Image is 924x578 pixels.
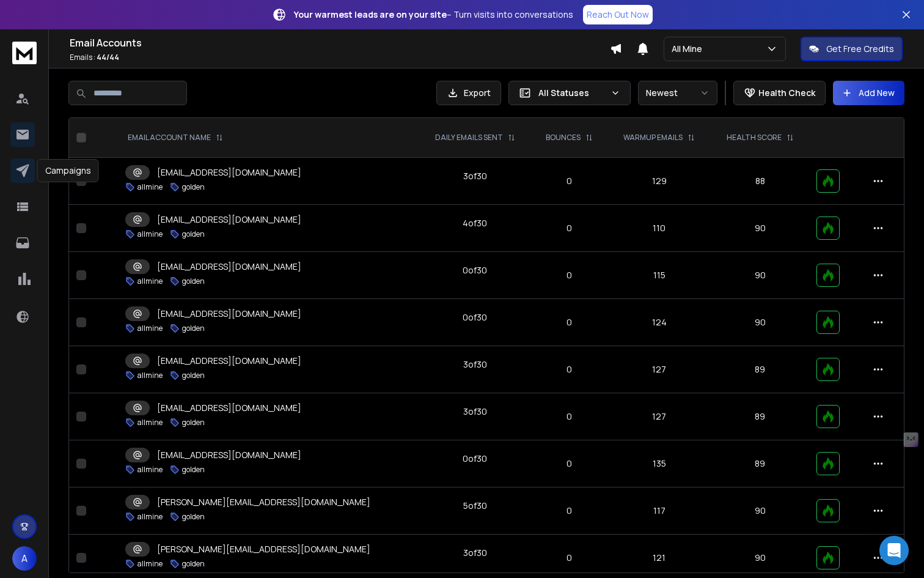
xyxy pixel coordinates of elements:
p: golden [182,182,205,192]
td: 90 [711,205,809,252]
div: EMAIL ACCOUNT NAME [128,133,223,143]
td: 90 [711,487,809,535]
p: golden [182,229,205,239]
p: golden [182,371,205,380]
td: 135 [607,440,711,487]
div: 3 of 30 [463,547,487,559]
p: allmine [137,182,163,192]
div: Open Intercom Messenger [879,536,909,565]
p: [EMAIL_ADDRESS][DOMAIN_NAME] [157,213,301,226]
button: Add New [833,81,904,105]
div: 0 of 30 [463,264,487,276]
p: allmine [137,559,163,569]
p: All Mine [672,43,707,55]
div: 0 of 30 [463,311,487,324]
p: WARMUP EMAILS [623,133,683,143]
p: golden [182,512,205,522]
strong: Your warmest leads are on your site [294,9,447,20]
p: [EMAIL_ADDRESS][DOMAIN_NAME] [157,308,301,320]
a: Reach Out Now [583,5,653,24]
div: 3 of 30 [463,170,487,182]
p: allmine [137,371,163,380]
p: 0 [539,363,600,376]
p: [PERSON_NAME][EMAIL_ADDRESS][DOMAIN_NAME] [157,496,370,508]
div: 3 of 30 [463,358,487,371]
p: Get Free Credits [826,43,894,55]
div: 5 of 30 [463,500,487,512]
p: Reach Out Now [587,9,649,21]
p: 0 [539,552,600,564]
p: allmine [137,276,163,286]
p: 0 [539,505,600,517]
p: allmine [137,465,163,475]
button: Export [436,81,501,105]
td: 129 [607,158,711,205]
td: 110 [607,205,711,252]
p: 0 [539,316,600,328]
h1: Email Accounts [70,35,610,50]
p: [EMAIL_ADDRESS][DOMAIN_NAME] [157,402,301,414]
td: 115 [607,252,711,299]
p: allmine [137,229,163,239]
p: [EMAIL_ADDRESS][DOMAIN_NAME] [157,449,301,461]
p: [PERSON_NAME][EMAIL_ADDRESS][DOMAIN_NAME] [157,543,370,555]
button: Health Check [733,81,826,105]
td: 90 [711,252,809,299]
p: 0 [539,269,600,281]
button: Get Free Credits [801,37,903,61]
p: HEALTH SCORE [727,133,782,143]
p: – Turn visits into conversations [294,9,573,21]
p: DAILY EMAILS SENT [435,133,503,143]
p: [EMAIL_ADDRESS][DOMAIN_NAME] [157,261,301,273]
span: 44 / 44 [97,52,119,62]
p: golden [182,324,205,333]
p: BOUNCES [546,133,581,143]
td: 127 [607,393,711,440]
p: golden [182,276,205,286]
div: 4 of 30 [463,217,487,229]
div: 3 of 30 [463,406,487,418]
td: 127 [607,346,711,393]
td: 88 [711,158,809,205]
p: allmine [137,324,163,333]
p: 0 [539,175,600,187]
td: 124 [607,299,711,346]
td: 89 [711,346,809,393]
p: golden [182,559,205,569]
p: 0 [539,410,600,423]
button: A [12,546,37,571]
div: Campaigns [37,159,99,182]
p: allmine [137,512,163,522]
p: allmine [137,418,163,428]
img: logo [12,42,37,64]
p: 0 [539,222,600,234]
p: golden [182,465,205,475]
td: 89 [711,393,809,440]
p: Health Check [758,87,815,99]
p: Emails : [70,53,610,62]
td: 89 [711,440,809,487]
td: 117 [607,487,711,535]
button: Newest [638,81,717,105]
p: 0 [539,458,600,470]
p: golden [182,418,205,428]
p: All Statuses [538,87,606,99]
p: [EMAIL_ADDRESS][DOMAIN_NAME] [157,166,301,179]
p: [EMAIL_ADDRESS][DOMAIN_NAME] [157,355,301,367]
div: 0 of 30 [463,453,487,465]
td: 90 [711,299,809,346]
